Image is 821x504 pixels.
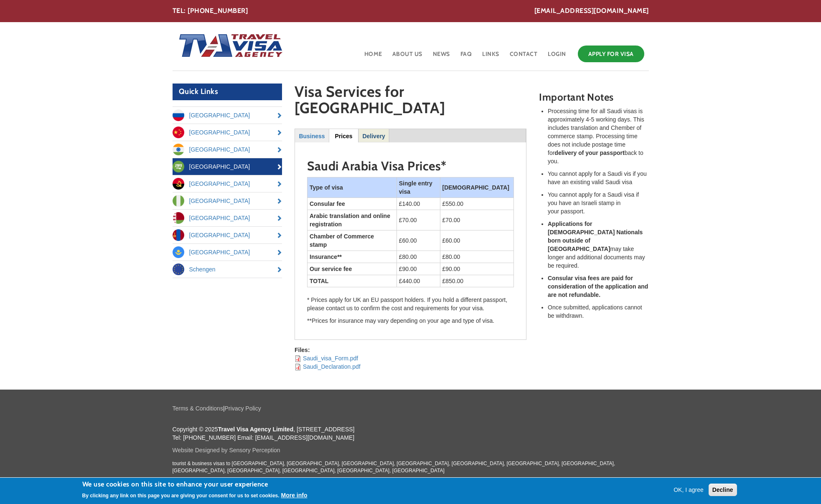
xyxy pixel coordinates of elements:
p: | [173,404,649,413]
a: Business [295,129,328,142]
a: [GEOGRAPHIC_DATA] [173,124,282,141]
td: £550.00 [440,198,514,210]
strong: [DEMOGRAPHIC_DATA] [442,184,509,191]
td: £140.00 [397,198,440,210]
td: £850.00 [440,275,514,287]
strong: Prices [335,133,353,139]
p: **Prices for insurance may vary depending on your age and type of visa. [307,317,514,325]
a: News [432,43,451,71]
button: More info [281,491,308,499]
a: [GEOGRAPHIC_DATA] [173,175,282,192]
button: OK, I agree [670,486,707,494]
p: By clicking any link on this page you are giving your consent for us to set cookies. [82,493,280,499]
th: Type of visa [308,177,397,198]
a: [GEOGRAPHIC_DATA] [173,141,282,158]
a: Schengen [173,261,282,278]
a: [EMAIL_ADDRESS][DOMAIN_NAME] [534,6,649,16]
li: Once submitted, applications cannot be withdrawn. [548,303,649,320]
strong: delivery of your passport [554,149,624,156]
a: FAQ [460,43,473,71]
td: £440.00 [397,275,440,287]
img: Home [173,25,284,67]
strong: Applications for [DEMOGRAPHIC_DATA] Nationals born outside of [GEOGRAPHIC_DATA] [548,220,643,252]
td: £80.00 [440,251,514,263]
li: may take longer and additional documents may be required. [548,220,649,270]
a: Home [363,43,383,71]
a: Links [481,43,500,71]
a: Login [547,43,567,71]
a: Website Designed by Sensory Perception [173,447,280,453]
strong: TOTAL [310,278,328,284]
a: About Us [391,43,423,71]
a: Privacy Policy [225,405,261,412]
strong: Important Notes [539,91,614,103]
p: * Prices apply for UK an EU passport holders. If you hold a different passport, please contact us... [307,296,514,312]
a: [GEOGRAPHIC_DATA] [173,192,282,209]
strong: Insurance** [310,253,342,260]
td: £70.00 [440,210,514,230]
a: Prices [329,129,358,142]
h2: Saudi Arabia Visa Prices* [307,159,514,173]
a: [GEOGRAPHIC_DATA] [173,210,282,226]
strong: Consular visa fees are paid for consideration of the application and are not refundable. [548,275,648,298]
td: £90.00 [440,263,514,275]
td: £60.00 [397,230,440,251]
div: TEL: [PHONE_NUMBER] [173,6,649,16]
strong: Arabic translation and online registration [310,213,390,228]
strong: Travel Visa Agency Limited [218,426,294,433]
p: Copyright © 2025 , [STREET_ADDRESS] Tel: [PHONE_NUMBER] Email: [EMAIL_ADDRESS][DOMAIN_NAME] [173,425,649,442]
strong: Single entry visa [399,180,432,195]
a: Apply for Visa [578,46,644,62]
a: [GEOGRAPHIC_DATA] [173,244,282,261]
div: Files: [295,346,526,354]
a: [GEOGRAPHIC_DATA] [173,107,282,124]
li: Processing time for all Saudi visas is approximately 4-5 working days. This includes translation ... [548,107,649,165]
strong: Chamber of Commerce stamp [310,233,374,248]
td: £90.00 [397,263,440,275]
strong: Consular fee [310,200,345,207]
strong: Our service fee [310,266,352,272]
p: tourist & business visas to [GEOGRAPHIC_DATA], [GEOGRAPHIC_DATA], [GEOGRAPHIC_DATA], [GEOGRAPHIC_... [173,460,649,474]
td: £70.00 [397,210,440,230]
li: You cannot apply for a Saudi vis if you have an existing valid Saudi visa [548,170,649,186]
a: Contact [509,43,539,71]
li: You cannot apply for a Saudi visa if you have an Israeli stamp in your passport. [548,190,649,215]
td: £60.00 [440,230,514,251]
a: [GEOGRAPHIC_DATA] [173,227,282,243]
a: [GEOGRAPHIC_DATA] [173,158,282,175]
a: Terms & Conditions [173,405,223,412]
img: application/pdf [295,364,301,370]
img: application/pdf [295,355,301,362]
a: Delivery [359,129,389,142]
strong: Business [299,133,325,139]
td: £80.00 [397,251,440,263]
h1: Visa Services for [GEOGRAPHIC_DATA] [295,84,526,120]
a: Saudi_visa_Form.pdf [303,355,358,362]
button: Decline [709,484,737,496]
a: Saudi_Declaration.pdf [303,363,361,370]
strong: Delivery [362,133,385,139]
h2: We use cookies on this site to enhance your user experience [82,480,308,489]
